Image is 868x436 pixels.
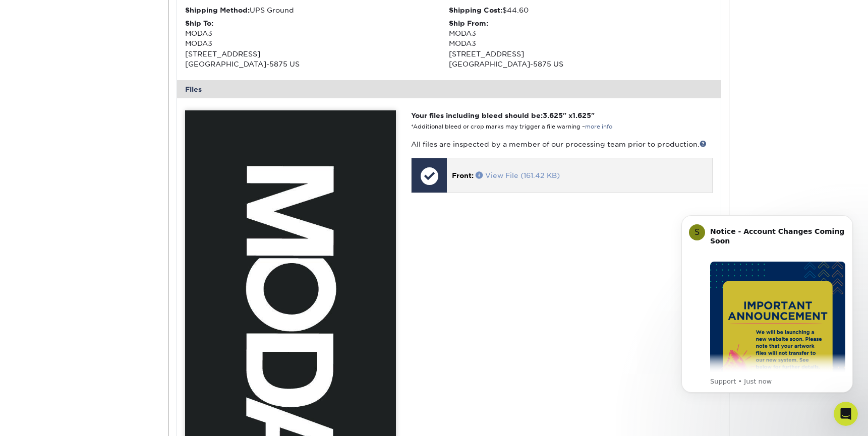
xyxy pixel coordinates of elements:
[185,18,449,70] div: MODA3 MODA3 [STREET_ADDRESS] [GEOGRAPHIC_DATA]-5875 US
[411,111,595,119] strong: Your files including bleed should be: " x "
[3,405,86,432] iframe: Google Customer Reviews
[449,19,488,27] strong: Ship From:
[185,5,449,15] div: UPS Ground
[834,402,858,426] iframe: Intercom live chat
[572,111,591,119] span: 1.625
[666,200,868,409] iframe: Intercom notifications message
[449,6,502,14] strong: Shipping Cost:
[411,139,712,149] p: All files are inspected by a member of our processing team prior to production.
[543,111,563,119] span: 3.625
[177,80,721,98] div: Files
[585,123,612,130] a: more info
[185,6,250,14] strong: Shipping Method:
[476,171,560,179] a: View File (161.42 KB)
[185,19,213,27] strong: Ship To:
[449,18,713,70] div: MODA3 MODA3 [STREET_ADDRESS] [GEOGRAPHIC_DATA]-5875 US
[449,5,713,15] div: $44.60
[452,171,474,179] span: Front:
[411,123,612,130] small: *Additional bleed or crop marks may trigger a file warning –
